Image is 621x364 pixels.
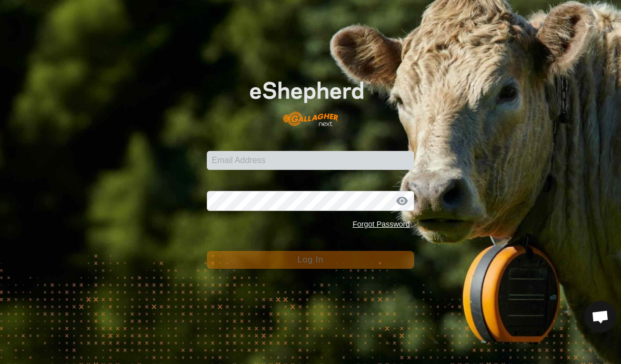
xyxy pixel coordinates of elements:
[228,64,394,135] img: E-shepherd Logo
[297,255,323,264] span: Log In
[585,301,616,332] div: Open chat
[353,220,410,228] a: Forgot Password
[207,251,414,269] button: Log In
[207,151,414,170] input: Email Address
